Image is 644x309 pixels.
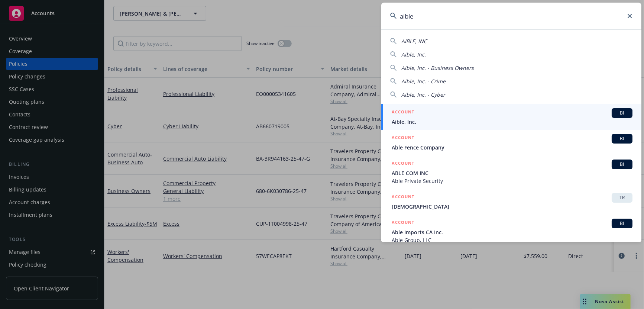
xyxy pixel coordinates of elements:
span: Able Fence Company [392,144,632,151]
input: Search... [381,3,641,29]
a: ACCOUNTBIAble Imports CA Inc.Able Group, LLC [381,215,641,248]
span: Aible, Inc. - Crime [401,78,446,85]
h5: ACCOUNT [392,219,414,228]
span: Able Group, LLC [392,236,632,244]
span: BI [615,161,630,168]
span: Able Private Security [392,177,632,185]
span: BI [615,135,630,142]
span: [DEMOGRAPHIC_DATA] [392,203,632,210]
span: BI [615,110,630,116]
a: ACCOUNTTR[DEMOGRAPHIC_DATA] [381,189,641,215]
span: Aible, Inc. - Cyber [401,91,445,98]
span: BI [615,220,630,227]
h5: ACCOUNT [392,193,414,202]
a: ACCOUNTBIABLE COM INCAble Private Security [381,155,641,189]
span: Aible, Inc. [392,118,632,126]
span: AIBLE, INC [401,38,427,45]
span: Able Imports CA Inc. [392,228,632,236]
span: Aible, Inc. - Business Owners [401,64,474,71]
a: ACCOUNTBIAible, Inc. [381,104,641,130]
span: Aible, Inc. [401,51,426,58]
span: ABLE COM INC [392,169,632,177]
h5: ACCOUNT [392,108,414,117]
a: ACCOUNTBIAble Fence Company [381,130,641,155]
h5: ACCOUNT [392,134,414,143]
h5: ACCOUNT [392,160,414,168]
span: TR [615,194,630,201]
